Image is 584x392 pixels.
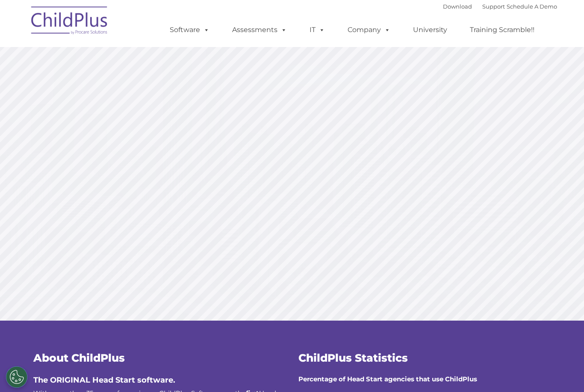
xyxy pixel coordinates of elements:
[33,375,175,385] span: The ORIGINAL Head Start software.
[461,21,543,38] a: Training Scramble!!
[482,3,505,10] a: Support
[301,21,333,38] a: IT
[224,21,295,38] a: Assessments
[443,3,472,10] a: Download
[298,375,477,383] strong: Percentage of Head Start agencies that use ChildPlus
[507,3,557,10] a: Schedule A Demo
[6,366,27,388] button: Cookies Settings
[443,3,557,10] font: |
[161,21,218,38] a: Software
[397,161,498,187] a: Learn More
[404,21,456,38] a: University
[27,0,112,43] img: ChildPlus by Procare Solutions
[33,351,125,364] span: About ChildPlus
[298,351,408,364] span: ChildPlus Statistics
[339,21,399,38] a: Company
